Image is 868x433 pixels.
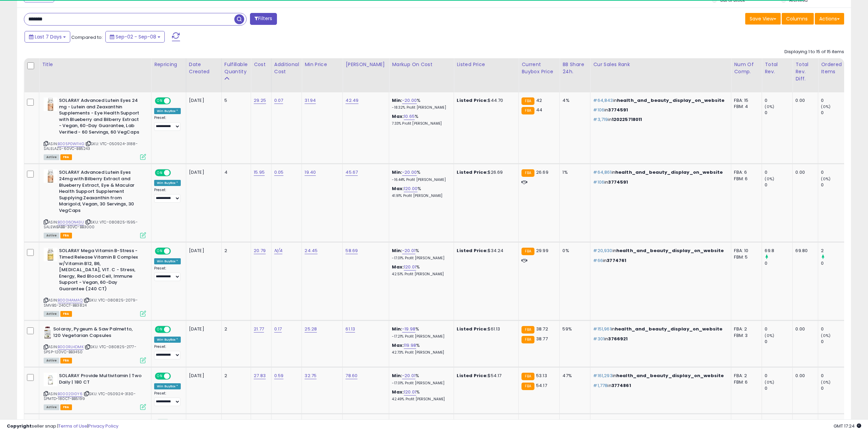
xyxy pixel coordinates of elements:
[189,373,216,379] div: [DATE]
[254,372,266,379] a: 27.83
[392,247,402,254] b: Min:
[593,169,611,175] span: #64,861
[562,97,585,104] div: 4%
[156,327,164,333] span: ON
[154,258,181,264] div: Win BuyBox *
[189,61,219,75] div: Date Created
[593,179,726,185] p: in
[156,373,164,379] span: ON
[156,170,164,176] span: ON
[392,169,402,175] b: Min:
[457,326,513,332] div: $61.13
[821,380,830,385] small: (0%)
[536,107,542,113] span: 44
[562,373,585,379] div: 47%
[593,382,607,389] span: #1,778
[521,61,557,75] div: Current Buybox Price
[521,326,534,334] small: FBA
[593,373,726,379] p: in
[345,247,358,254] a: 58.69
[154,188,181,203] div: Preset:
[392,61,451,68] div: Markup on Cost
[392,185,404,192] b: Max:
[765,339,792,345] div: 0
[765,248,792,254] div: 69.8
[42,61,148,68] div: Title
[765,169,792,175] div: 0
[821,110,849,116] div: 0
[154,108,181,114] div: Win BuyBox *
[562,61,587,75] div: BB Share 24h.
[154,180,181,186] div: Win BuyBox *
[562,326,585,332] div: 59%
[617,97,724,104] span: health_and_beauty_display_on_website
[765,385,792,391] div: 0
[392,256,448,261] p: -17.01% Profit [PERSON_NAME]
[392,177,448,182] p: -16.44% Profit [PERSON_NAME]
[35,33,62,40] span: Last 7 Days
[593,336,726,342] p: in
[170,373,181,379] span: OFF
[404,342,416,349] a: 119.98
[25,31,70,43] button: Last 7 Days
[521,169,534,177] small: FBA
[189,248,216,254] div: [DATE]
[274,97,283,104] a: 0.07
[392,97,448,110] div: %
[536,382,547,389] span: 54.17
[44,248,57,261] img: 41LLO-rlfkL._SL40_.jpg
[734,97,756,104] div: FBA: 15
[765,380,774,385] small: (0%)
[59,373,142,387] b: SOLARAY Provide Multivitamin | Two Daily | 180 CT
[60,358,72,364] span: FBA
[593,179,604,185] span: #106
[536,326,548,332] span: 38.72
[392,389,404,395] b: Max:
[345,169,358,176] a: 45.67
[521,373,534,380] small: FBA
[154,391,181,406] div: Preset:
[60,154,72,160] span: FBA
[170,170,181,176] span: OFF
[60,311,72,317] span: FBA
[521,97,534,105] small: FBA
[392,372,402,379] b: Min:
[58,219,84,225] a: B0006ON43U
[53,326,136,340] b: Solaray, Pygeum & Saw Palmetto, 120 Vegetarian Capsules
[782,13,814,25] button: Columns
[105,31,165,43] button: Sep-02 - Sep-08
[593,107,604,113] span: #106
[457,61,516,68] div: Listed Price
[457,248,513,254] div: $34.24
[392,350,448,355] p: 42.73% Profit [PERSON_NAME]
[71,34,103,41] span: Compared to:
[392,389,448,402] div: %
[392,248,448,260] div: %
[44,311,59,317] span: All listings currently available for purchase on Amazon
[59,97,142,137] b: SOLARAY Advanced Lutein Eyes 24 mg - Lutein and Zeaxanthin Supplements - Eye Health Support with ...
[392,264,404,270] b: Max:
[44,373,146,409] div: ASIN:
[402,372,415,379] a: -20.01
[392,342,448,355] div: %
[593,247,612,254] span: #20,930
[616,372,724,379] span: health_and_beauty_display_on_website
[44,97,57,111] img: 41qy-haBQhL._SL40_.jpg
[562,248,585,254] div: 0%
[795,248,813,254] div: 69.80
[616,247,724,254] span: health_and_beauty_display_on_website
[392,121,448,126] p: 7.33% Profit [PERSON_NAME]
[821,169,849,175] div: 0
[734,254,756,260] div: FBM: 5
[593,336,604,342] span: #301
[392,97,402,104] b: Min:
[305,169,316,176] a: 19.40
[821,97,849,104] div: 0
[765,176,774,182] small: (0%)
[189,326,216,332] div: [DATE]
[536,336,548,342] span: 38.77
[224,326,246,332] div: 2
[7,423,32,429] strong: Copyright
[593,97,726,104] p: in
[593,383,726,389] p: in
